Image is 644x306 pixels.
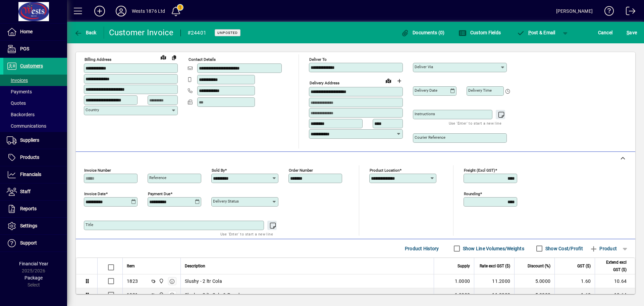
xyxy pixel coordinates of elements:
[3,201,67,217] a: Reports
[556,6,593,16] div: [PERSON_NAME]
[3,149,67,166] a: Products
[554,288,595,302] td: 1.60
[554,274,595,288] td: 1.60
[415,112,435,116] mat-label: Instructions
[3,183,67,200] a: Staff
[599,1,614,23] a: Knowledge Base
[20,240,37,246] span: Support
[86,107,99,112] mat-label: Country
[20,206,37,211] span: Reports
[464,191,480,196] mat-label: Rounding
[72,27,98,39] button: Back
[20,172,41,177] span: Financials
[595,274,635,288] td: 10.64
[169,52,179,63] button: Copy to Delivery address
[464,168,495,173] mat-label: Freight (excl GST)
[415,88,437,93] mat-label: Delivery date
[3,41,67,57] a: POS
[401,30,445,35] span: Documents (0)
[84,191,106,196] mat-label: Invoice date
[89,5,110,17] button: Add
[220,230,273,238] mat-hint: Use 'Enter' to start a new line
[84,168,111,173] mat-label: Invoice number
[457,27,502,39] button: Custom Fields
[3,120,67,132] a: Communications
[577,262,591,270] span: GST ($)
[20,155,39,160] span: Products
[402,243,442,255] button: Product History
[149,175,166,180] mat-label: Reference
[399,27,446,39] button: Documents (0)
[528,262,550,270] span: Discount (%)
[621,1,636,23] a: Logout
[213,199,239,204] mat-label: Delivery status
[127,292,138,298] div: 1821
[370,168,399,173] mat-label: Product location
[528,30,531,35] span: P
[187,28,207,38] div: #24401
[132,6,165,16] div: Wests 1876 Ltd
[394,76,405,86] button: Choose address
[625,27,639,39] button: Save
[627,27,637,38] span: ave
[459,30,501,35] span: Custom Fields
[212,168,225,173] mat-label: Sold by
[148,191,170,196] mat-label: Payment due
[3,97,67,109] a: Quotes
[7,123,46,129] span: Communications
[462,245,524,252] label: Show Line Volumes/Weights
[127,278,138,285] div: 1823
[3,75,67,86] a: Invoices
[3,235,67,252] a: Support
[590,243,617,254] span: Product
[7,100,26,106] span: Quotes
[24,275,43,280] span: Package
[19,261,48,266] span: Financial Year
[20,223,37,228] span: Settings
[289,168,313,173] mat-label: Order number
[7,89,32,94] span: Payments
[595,288,635,302] td: 10.64
[3,24,67,40] a: Home
[185,292,250,298] span: Slushy - 2 ltr Cola & Raspberry
[309,57,327,62] mat-label: Deliver To
[455,278,470,285] span: 1.0000
[449,119,501,127] mat-hint: Use 'Enter' to start a new line
[110,5,132,17] button: Profile
[478,278,510,285] div: 11.2000
[586,243,620,255] button: Product
[599,259,627,273] span: Extend excl GST ($)
[20,29,33,34] span: Home
[109,27,174,38] div: Customer Invoice
[458,262,470,270] span: Supply
[3,86,67,97] a: Payments
[185,278,222,285] span: Slushy - 2 ltr Cola
[480,262,510,270] span: Rate excl GST ($)
[455,292,470,298] span: 1.0000
[3,132,67,149] a: Suppliers
[158,52,169,62] a: View on map
[383,75,394,86] a: View on map
[3,166,67,183] a: Financials
[86,222,93,227] mat-label: Title
[74,30,97,35] span: Back
[514,274,554,288] td: 5.0000
[415,64,433,69] mat-label: Deliver via
[157,291,165,299] span: Wests Cordials
[513,27,559,39] button: Post & Email
[20,46,29,51] span: POS
[7,78,28,83] span: Invoices
[468,88,492,93] mat-label: Delivery time
[514,288,554,302] td: 5.0000
[7,112,35,117] span: Backorders
[20,189,31,194] span: Staff
[185,262,205,270] span: Description
[127,262,135,270] span: Item
[478,292,510,298] div: 11.2000
[598,27,613,38] span: Cancel
[67,27,104,39] app-page-header-button: Back
[3,218,67,234] a: Settings
[405,243,439,254] span: Product History
[20,137,39,143] span: Suppliers
[217,31,238,35] span: Unposted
